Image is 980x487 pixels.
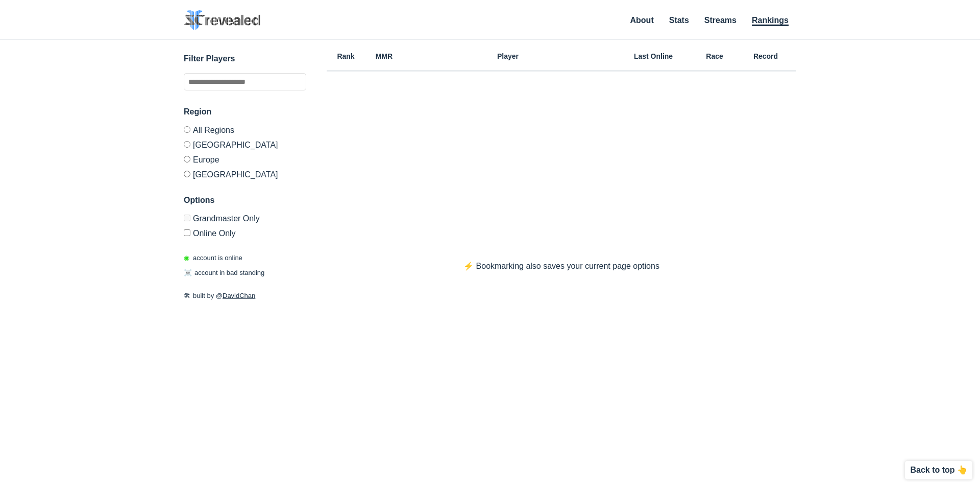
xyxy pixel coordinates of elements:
input: [GEOGRAPHIC_DATA] [184,141,190,148]
label: [GEOGRAPHIC_DATA] [184,137,306,152]
input: Online Only [184,229,190,236]
h3: Options [184,194,306,206]
a: Rankings [752,16,789,26]
p: account in bad standing [184,268,264,278]
h3: Region [184,106,306,118]
h6: Player [403,53,612,60]
input: [GEOGRAPHIC_DATA] [184,171,190,177]
h6: Rank [327,53,365,60]
a: Streams [704,16,737,25]
img: SC2 Revealed [184,10,260,30]
h3: Filter Players [184,53,306,65]
span: ◉ [184,254,189,262]
p: account is online [184,253,242,263]
h6: MMR [365,53,403,60]
a: DavidChan [223,292,255,299]
input: Europe [184,156,190,163]
h6: Last Online [612,53,694,60]
h6: Race [694,53,735,60]
p: ⚡️ Bookmarking also saves your current page options [443,260,680,272]
span: ☠️ [184,269,192,276]
label: Europe [184,152,306,167]
p: built by @ [184,291,306,301]
label: [GEOGRAPHIC_DATA] [184,167,306,179]
a: About [630,16,654,25]
a: Stats [669,16,689,25]
span: 🛠 [184,292,190,299]
label: Only show accounts currently laddering [184,225,306,238]
label: Only Show accounts currently in Grandmaster [184,215,306,225]
p: Back to top 👆 [910,466,967,474]
h6: Record [735,53,796,60]
input: Grandmaster Only [184,215,190,221]
label: All Regions [184,126,306,137]
input: All Regions [184,126,190,133]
